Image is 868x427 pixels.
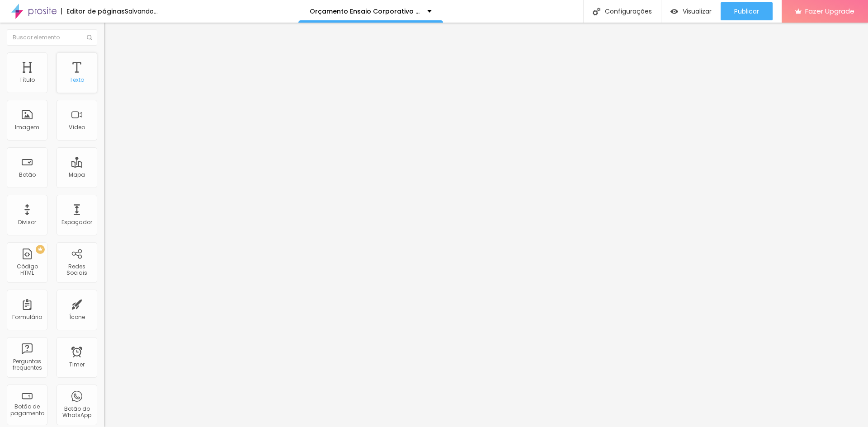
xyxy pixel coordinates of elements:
[69,172,85,178] div: Mapa
[69,124,85,131] div: Vídeo
[59,263,94,277] div: Redes Sociais
[670,8,678,15] img: view-1.svg
[70,77,84,83] div: Texto
[69,361,85,368] div: Timer
[805,7,854,15] span: Fazer Upgrade
[125,8,158,14] div: Salvando...
[661,2,721,20] button: Visualizar
[87,35,92,40] img: Icone
[12,314,42,320] div: Formulário
[721,2,773,20] button: Publicar
[104,23,868,427] iframe: Editor
[15,124,39,131] div: Imagem
[310,8,420,14] p: Orçamento Ensaio Corporativo Masculino
[61,219,92,225] div: Espaçador
[69,314,85,320] div: Ícone
[9,358,45,371] div: Perguntas frequentes
[19,77,35,83] div: Título
[683,8,712,15] span: Visualizar
[734,8,759,15] span: Publicar
[7,29,97,46] input: Buscar elemento
[61,8,125,14] div: Editor de páginas
[19,172,36,178] div: Botão
[9,263,45,277] div: Código HTML
[59,406,94,419] div: Botão do WhatsApp
[9,404,45,417] div: Botão de pagamento
[18,219,36,225] div: Divisor
[593,8,600,15] img: Icone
